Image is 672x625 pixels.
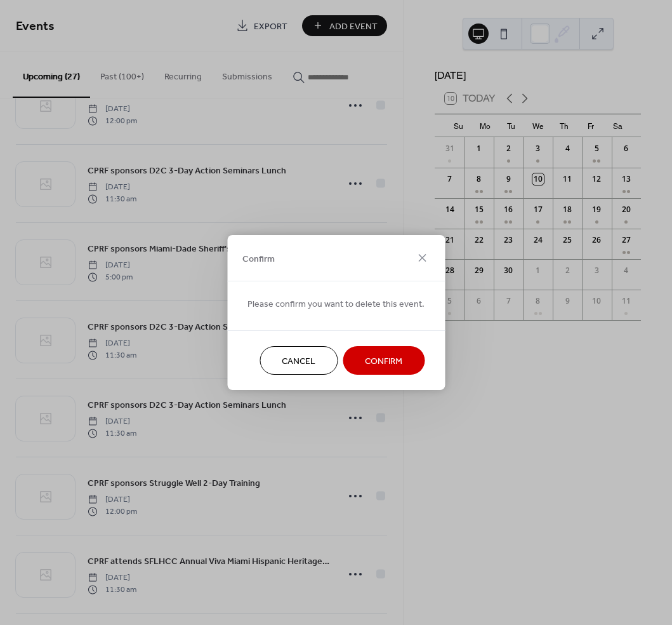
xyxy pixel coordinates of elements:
[365,355,402,368] span: Confirm
[260,346,338,375] button: Cancel
[247,298,425,311] span: Please confirm you want to delete this event.
[343,346,425,375] button: Confirm
[282,355,315,368] span: Cancel
[242,252,275,265] span: Confirm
